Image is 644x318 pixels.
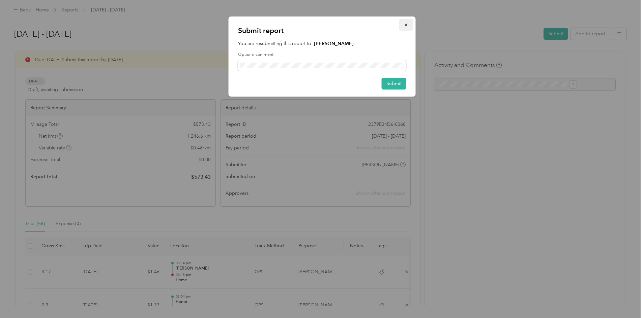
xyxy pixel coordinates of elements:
[606,280,644,318] iframe: Everlance-gr Chat Button Frame
[238,40,406,47] p: You are resubmitting this report to:
[238,52,406,58] label: Optional comment
[238,26,406,35] p: Submit report
[382,78,406,90] button: Submit
[314,41,354,46] strong: [PERSON_NAME]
